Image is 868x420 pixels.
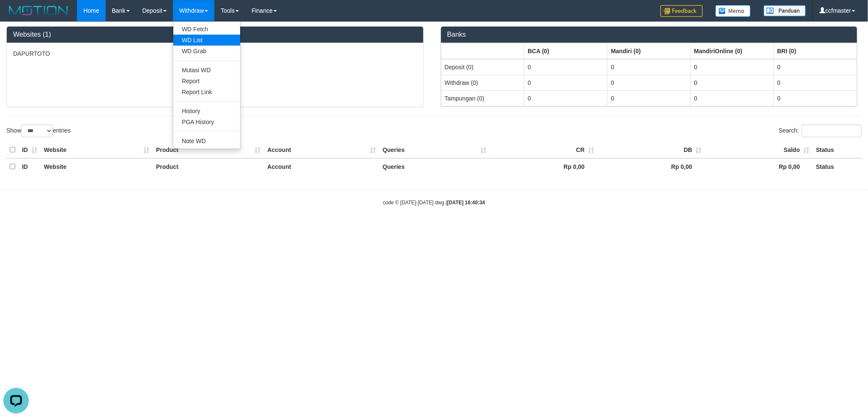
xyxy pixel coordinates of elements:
th: Account [264,158,379,175]
select: Showentries [21,125,53,137]
h3: Banks [447,31,851,38]
th: Website [41,158,153,175]
img: panduan.png [764,5,806,16]
strong: [DATE] 16:40:34 [447,200,485,206]
th: ID [19,142,41,158]
th: Group: activate to sort column ascending [524,43,608,59]
td: Deposit (0) [441,59,524,75]
th: Rp 0,00 [490,158,597,175]
td: Tampungan (0) [441,90,524,106]
th: ID [19,158,41,175]
a: History [173,106,240,117]
td: 0 [774,90,857,106]
small: code © [DATE]-[DATE] dwg | [383,200,485,206]
th: Rp 0,00 [597,158,705,175]
th: Status [813,142,862,158]
td: 0 [607,90,690,106]
a: WD Fetch [173,24,240,35]
th: CR [490,142,597,158]
a: Report [173,76,240,87]
td: 0 [774,59,857,75]
th: Group: activate to sort column ascending [774,43,857,59]
a: Note WD [173,135,240,146]
a: WD Grab [173,46,240,57]
th: Product [153,142,264,158]
a: Report Link [173,87,240,98]
label: Search: [779,125,862,137]
h3: Websites (1) [13,31,417,38]
a: WD List [173,35,240,46]
th: Rp 0,00 [705,158,813,175]
th: Saldo [705,142,813,158]
td: 0 [524,75,608,90]
a: Mutasi WD [173,65,240,76]
th: Queries [379,158,490,175]
label: Show entries [6,125,71,137]
td: 0 [774,75,857,90]
th: Product [153,158,264,175]
td: 0 [607,75,690,90]
td: 0 [607,59,690,75]
a: PGA History [173,117,240,127]
th: Website [41,142,153,158]
th: Status [813,158,862,175]
td: 0 [690,90,774,106]
img: Feedback.jpg [660,5,703,17]
img: Button%20Memo.svg [715,5,751,17]
td: 0 [524,90,608,106]
p: DAPURTOTO [13,49,417,58]
th: Group: activate to sort column ascending [690,43,774,59]
th: Account [264,142,379,158]
td: 0 [690,59,774,75]
td: 0 [524,59,608,75]
th: DB [597,142,705,158]
button: Open LiveChat chat widget [3,3,29,29]
th: Group: activate to sort column ascending [607,43,690,59]
td: Withdraw (0) [441,75,524,90]
td: 0 [690,75,774,90]
img: MOTION_logo.png [6,4,71,17]
input: Search: [802,125,862,137]
th: Group: activate to sort column ascending [441,43,524,59]
th: Queries [379,142,490,158]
